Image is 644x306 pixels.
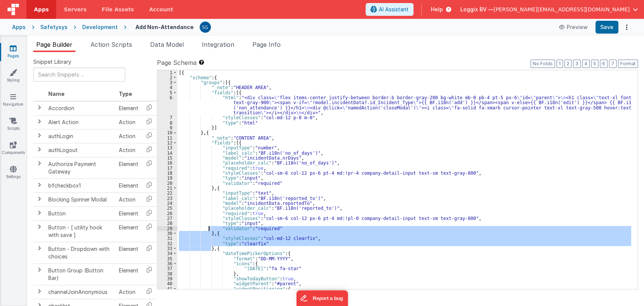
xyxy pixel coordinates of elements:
[555,21,592,33] button: Preview
[157,256,177,261] div: 35
[116,242,141,263] td: Element
[45,285,116,299] td: channelJoinAnonymous
[157,175,177,180] div: 19
[45,263,116,285] td: Button Group (Button Bar)
[157,286,177,291] div: 41
[431,6,443,13] span: Help
[157,226,177,231] div: 29
[157,85,177,90] div: 4
[64,6,86,13] span: Servers
[157,246,177,251] div: 33
[157,75,177,80] div: 2
[157,151,177,155] div: 14
[157,120,177,125] div: 8
[82,23,118,31] div: Development
[45,101,116,115] td: Accordion
[157,281,177,286] div: 40
[157,276,177,281] div: 39
[45,115,116,129] td: Alert Action
[116,178,141,192] td: Element
[157,201,177,206] div: 24
[157,166,177,171] div: 17
[157,261,177,266] div: 36
[609,60,616,68] button: 7
[45,206,116,220] td: Button
[45,157,116,178] td: Authorize Payment Gateway
[618,60,638,68] button: Format
[157,171,177,175] div: 18
[34,6,49,13] span: Apps
[157,266,177,271] div: 37
[36,41,72,48] span: Page Builder
[366,3,413,16] button: AI Assistant
[116,101,141,115] td: Element
[33,58,71,66] span: Snippet Library
[621,22,632,32] button: Options
[296,290,348,306] iframe: Marker.io feedback button
[157,115,177,120] div: 7
[157,80,177,85] div: 3
[157,231,177,236] div: 30
[45,192,116,206] td: Blocking Spinner Modal
[157,186,177,191] div: 21
[157,135,177,140] div: 11
[157,95,177,115] div: 6
[45,129,116,143] td: authLogin
[33,68,125,81] input: Search Snippets ...
[157,251,177,256] div: 34
[157,211,177,216] div: 26
[573,60,581,68] button: 3
[157,241,177,246] div: 32
[157,221,177,226] div: 28
[45,143,116,157] td: authLogout
[40,23,68,31] div: Safetysys
[150,41,184,48] span: Data Model
[45,220,116,242] td: Button - [ utility hook with save ]
[91,41,132,48] span: Action Scripts
[119,91,132,97] span: Type
[135,24,194,30] h4: Add Non-Attendance
[116,115,141,129] td: Action
[591,60,598,68] button: 5
[45,178,116,192] td: bfcheckbox1
[116,157,141,178] td: Element
[493,6,630,13] span: [PERSON_NAME][EMAIL_ADDRESS][DOMAIN_NAME]
[157,130,177,135] div: 10
[157,90,177,95] div: 5
[116,285,141,299] td: Action
[202,41,234,48] span: Integration
[157,145,177,150] div: 13
[157,155,177,160] div: 15
[582,60,590,68] button: 4
[157,236,177,241] div: 31
[556,60,563,68] button: 1
[157,58,197,67] span: Page Schema
[200,22,211,32] img: 385c22c1e7ebf23f884cbf6fb2c72b80
[157,216,177,221] div: 27
[530,60,555,68] button: No Folds
[116,263,141,285] td: Element
[157,160,177,165] div: 16
[460,6,493,13] span: Loggix BV —
[379,6,409,13] span: AI Assistant
[252,41,281,48] span: Page Info
[102,6,134,13] span: File Assets
[157,191,177,195] div: 22
[157,125,177,130] div: 9
[157,70,177,75] div: 1
[460,6,638,13] button: Loggix BV — [PERSON_NAME][EMAIL_ADDRESS][DOMAIN_NAME]
[600,60,607,68] button: 6
[157,206,177,211] div: 25
[595,21,618,34] button: Save
[116,220,141,242] td: Element
[157,196,177,201] div: 23
[116,129,141,143] td: Action
[116,206,141,220] td: Element
[45,242,116,263] td: Button - Dropdown with choices
[157,181,177,186] div: 20
[48,91,65,97] span: Name
[116,192,141,206] td: Action
[157,140,177,145] div: 12
[564,60,572,68] button: 2
[12,23,26,31] div: Apps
